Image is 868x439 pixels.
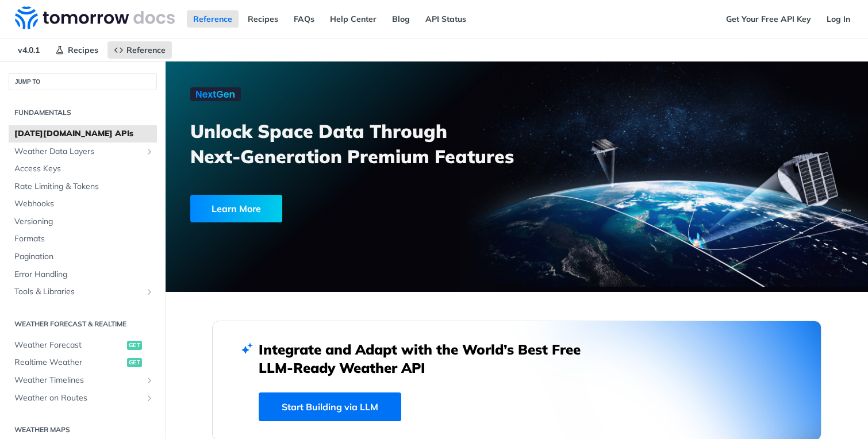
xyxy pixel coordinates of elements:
a: Blog [386,10,416,28]
a: Start Building via LLM [259,392,401,421]
a: Learn More [190,195,462,222]
a: Formats [9,230,157,248]
button: Show subpages for Tools & Libraries [145,287,154,296]
a: Reference [107,41,172,59]
a: Realtime Weatherget [9,354,157,371]
span: [DATE][DOMAIN_NAME] APIs [14,128,154,140]
span: Realtime Weather [14,357,124,368]
a: Weather on RoutesShow subpages for Weather on Routes [9,390,157,407]
a: Get Your Free API Key [720,10,817,28]
a: Versioning [9,213,157,230]
span: Weather Data Layers [14,146,142,157]
span: Versioning [14,216,154,228]
span: get [127,358,142,367]
h2: Weather Maps [9,425,157,435]
img: Tomorrow.io Weather API Docs [15,6,175,29]
a: Tools & LibrariesShow subpages for Tools & Libraries [9,283,157,301]
span: Formats [14,233,154,245]
span: Tools & Libraries [14,286,142,298]
img: NextGen [190,87,241,101]
button: Show subpages for Weather Data Layers [145,147,154,156]
span: v4.0.1 [11,41,46,59]
span: Error Handling [14,269,154,280]
a: Reference [187,10,239,28]
h2: Fundamentals [9,107,157,118]
span: Reference [126,45,166,55]
button: JUMP TO [9,73,157,90]
button: Show subpages for Weather on Routes [145,394,154,403]
h3: Unlock Space Data Through Next-Generation Premium Features [190,118,529,169]
a: API Status [419,10,473,28]
a: Pagination [9,248,157,265]
a: Webhooks [9,195,157,213]
a: Log In [820,10,857,28]
button: Show subpages for Weather Timelines [145,376,154,385]
a: Access Keys [9,160,157,178]
span: Webhooks [14,198,154,210]
span: get [127,341,142,350]
span: Weather on Routes [14,392,142,404]
a: [DATE][DOMAIN_NAME] APIs [9,125,157,143]
span: Weather Timelines [14,375,142,386]
a: FAQs [287,10,321,28]
a: Rate Limiting & Tokens [9,178,157,195]
a: Weather Forecastget [9,337,157,354]
a: Recipes [49,41,105,59]
h2: Integrate and Adapt with the World’s Best Free LLM-Ready Weather API [259,340,598,377]
span: Weather Forecast [14,340,124,351]
div: Learn More [190,195,282,222]
a: Error Handling [9,266,157,283]
a: Help Center [324,10,383,28]
span: Rate Limiting & Tokens [14,181,154,192]
a: Weather Data LayersShow subpages for Weather Data Layers [9,143,157,160]
a: Weather TimelinesShow subpages for Weather Timelines [9,372,157,389]
a: Recipes [241,10,285,28]
span: Pagination [14,251,154,263]
h2: Weather Forecast & realtime [9,319,157,329]
span: Recipes [68,45,98,55]
span: Access Keys [14,163,154,175]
